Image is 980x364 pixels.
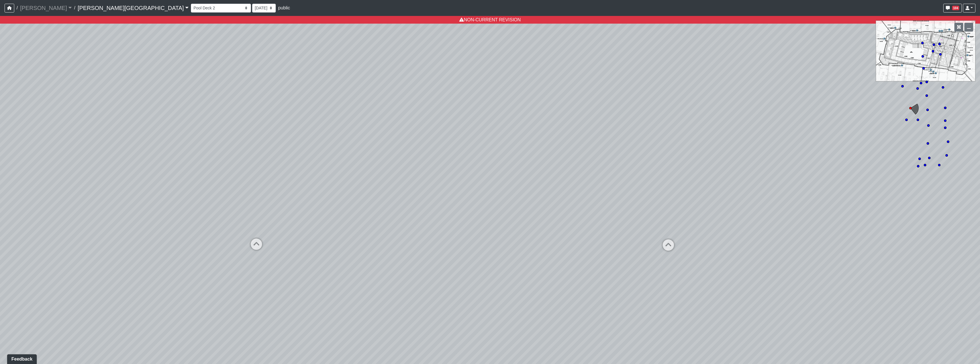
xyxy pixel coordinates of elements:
[14,2,20,14] span: /
[943,4,962,13] button: 104
[72,2,77,14] span: /
[20,2,72,14] a: [PERSON_NAME]
[952,6,959,10] span: 104
[4,353,38,364] iframe: Ybug feedback widget
[77,2,189,14] a: [PERSON_NAME][GEOGRAPHIC_DATA]
[459,17,521,22] a: NON-CURRENT REVISION
[278,5,290,10] span: public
